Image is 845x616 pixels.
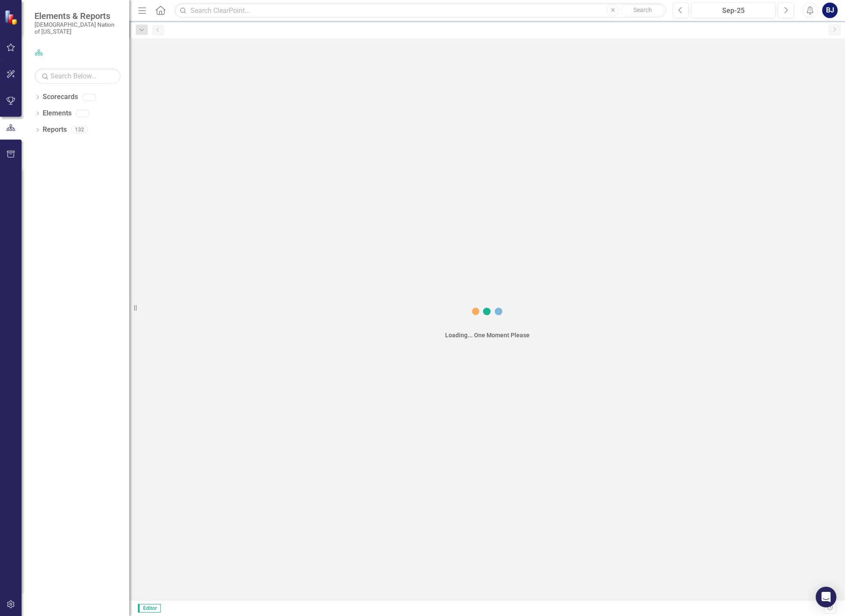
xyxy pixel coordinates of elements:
[445,331,530,339] div: Loading... One Moment Please
[691,3,776,18] button: Sep-25
[4,9,20,25] img: ClearPoint Strategy
[34,11,121,21] span: Elements & Reports
[816,587,836,607] div: Open Intercom Messenger
[138,604,161,613] span: Editor
[34,68,121,84] input: Search Below...
[43,92,78,102] a: Scorecards
[34,21,121,35] small: [DEMOGRAPHIC_DATA] Nation of [US_STATE]
[694,6,773,16] div: Sep-25
[621,4,664,16] button: Search
[633,6,652,13] span: Search
[822,3,838,18] button: BJ
[43,109,72,118] a: Elements
[71,126,88,134] div: 132
[175,3,666,18] input: Search ClearPoint...
[43,125,67,135] a: Reports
